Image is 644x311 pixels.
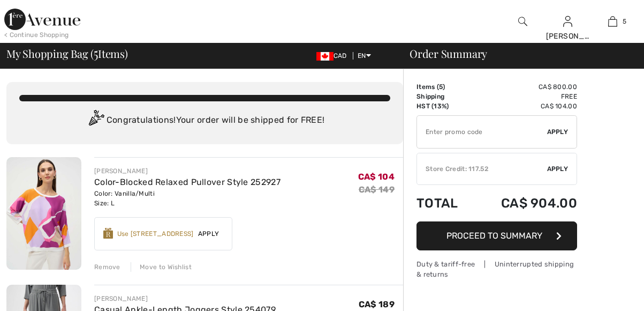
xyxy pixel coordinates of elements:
span: Apply [547,127,569,137]
td: CA$ 800.00 [473,82,577,92]
img: search the website [518,15,527,28]
img: My Info [563,15,572,28]
img: Color-Blocked Relaxed Pullover Style 252927 [6,157,81,270]
td: Free [473,92,577,101]
div: Duty & tariff-free | Uninterrupted shipping & returns [416,259,577,279]
img: My Bag [608,15,617,28]
div: < Continue Shopping [4,30,69,40]
a: 5 [591,15,635,28]
input: Promo code [417,116,547,148]
button: Proceed to Summary [416,221,577,250]
div: Order Summary [397,48,638,59]
div: [PERSON_NAME] [94,166,281,176]
td: CA$ 104.00 [473,101,577,111]
div: Congratulations! Your order will be shipped for FREE! [19,110,390,131]
td: Shipping [416,92,473,101]
td: CA$ 904.00 [473,185,577,221]
span: Apply [547,164,569,174]
span: My Shopping Bag ( Items) [6,48,128,59]
span: 5 [623,17,626,26]
span: 5 [94,46,98,60]
td: Total [416,185,473,221]
img: Canadian Dollar [316,52,334,61]
div: Use [STREET_ADDRESS] [117,229,194,239]
div: [PERSON_NAME] [94,294,276,303]
a: Color-Blocked Relaxed Pullover Style 252927 [94,177,281,187]
div: Color: Vanilla/Multi Size: L [94,189,281,208]
span: 5 [439,83,443,91]
td: Items ( ) [416,82,473,92]
s: CA$ 149 [359,184,395,195]
span: Proceed to Summary [446,231,542,241]
span: CA$ 104 [358,172,395,182]
a: Sign In [563,16,572,26]
div: Remove [94,262,120,272]
div: [PERSON_NAME] [546,31,590,42]
span: EN [358,52,371,60]
span: CAD [316,52,351,60]
span: Apply [194,229,224,239]
div: Move to Wishlist [131,262,192,272]
td: HST (13%) [416,101,473,111]
span: CA$ 189 [359,299,395,309]
div: Store Credit: 117.52 [417,164,547,174]
img: Reward-Logo.svg [103,228,113,239]
img: Congratulation2.svg [85,110,107,131]
img: 1ère Avenue [4,9,80,30]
